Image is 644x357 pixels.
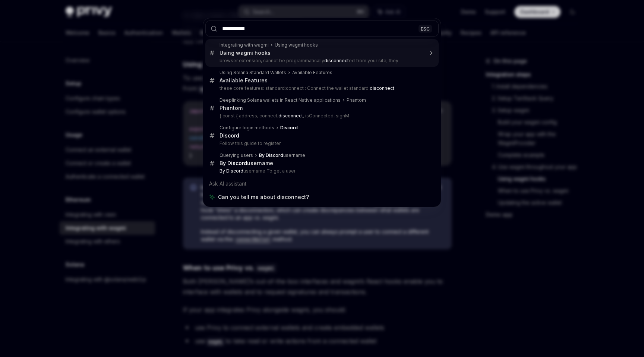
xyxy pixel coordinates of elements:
[220,77,268,84] div: Available Features
[220,85,423,91] p: these core features: standard:connect : Connect the wallet standard: :
[220,70,286,76] div: Using Solana Standard Wallets
[324,58,349,63] b: disconnect
[220,132,239,139] b: Discord
[205,177,439,190] div: Ask AI assistant
[220,160,247,166] b: By Discord
[220,105,243,111] div: Phantom
[370,85,394,91] b: disconnect
[220,42,269,48] div: Integrating with wagmi
[278,113,303,119] b: disconnect
[280,125,298,130] b: Discord
[220,140,423,146] p: Follow this guide to register
[220,160,273,167] div: username
[218,193,309,201] span: Can you tell me about disconnect?
[419,25,432,32] div: ESC
[220,50,271,56] div: Using wagmi hooks
[220,125,274,131] div: Configure login methods
[220,113,423,119] p: { const { address, connect, , isConnected, signM
[259,152,283,158] b: By Discord
[275,42,318,48] div: Using wagmi hooks
[220,152,253,158] div: Querying users
[347,97,366,103] div: Phantom
[220,168,243,174] b: By Discord
[292,70,332,76] div: Available Features
[220,168,423,174] p: username To get a user
[220,58,423,64] p: browser extension, cannot be programmatically ed from your site; they
[259,152,305,158] div: username
[220,97,341,103] div: Deeplinking Solana wallets in React Native applications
